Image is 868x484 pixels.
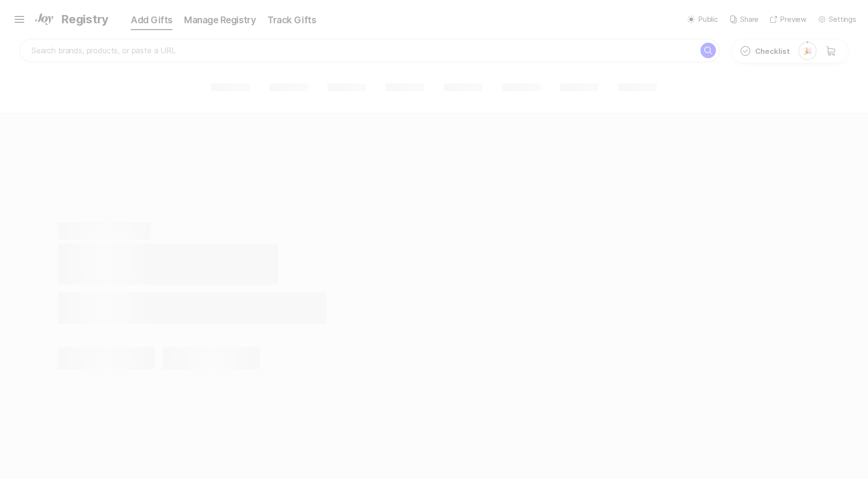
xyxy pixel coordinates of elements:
[732,39,798,63] button: Checklist
[740,14,759,25] p: Share
[262,14,322,27] div: Track Gifts
[698,14,718,25] p: Public
[111,14,178,27] div: Add Gifts
[729,14,759,25] button: Share
[803,46,812,56] div: 🎉
[770,14,806,25] button: Preview
[61,11,108,28] span: Registry
[798,39,817,63] button: 🎉
[818,14,856,25] button: Settings
[19,39,720,62] input: Search brands, products, or paste a URL
[829,14,856,25] p: Settings
[687,14,718,25] button: Public
[700,43,716,58] button: Search for
[780,14,806,25] p: Preview
[178,14,262,27] div: Manage Registry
